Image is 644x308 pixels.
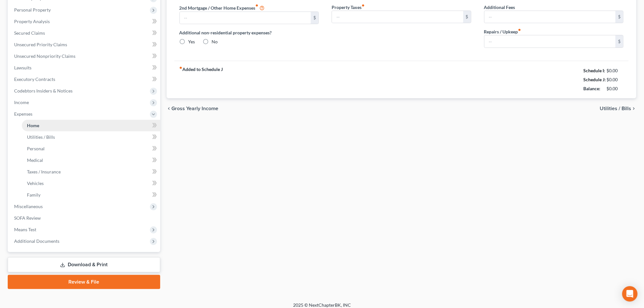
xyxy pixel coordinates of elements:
span: Vehicles [27,180,44,186]
span: Additional Documents [14,238,59,244]
a: Medical [22,154,160,166]
div: $ [463,11,471,23]
i: fiber_manual_record [256,4,259,7]
div: $0.00 [607,76,624,83]
a: Review & File [8,275,160,289]
a: Utilities / Bills [22,131,160,143]
input: -- [484,11,616,23]
span: Unsecured Nonpriority Claims [14,53,75,59]
span: Taxes / Insurance [27,169,61,174]
span: Gross Yearly Income [172,106,219,111]
span: Expenses [14,111,32,117]
div: $ [615,35,623,48]
button: Utilities / Bills chevron_right [600,106,636,111]
i: fiber_manual_record [179,66,183,69]
strong: Schedule J: [583,77,606,82]
span: Personal Property [14,7,51,13]
span: Income [14,100,29,105]
a: Executory Contracts [9,74,160,85]
span: Secured Claims [14,30,45,36]
div: $ [311,12,318,24]
strong: Schedule I: [583,68,605,73]
a: Secured Claims [9,27,160,39]
span: Utilities / Bills [27,134,55,140]
a: Unsecured Nonpriority Claims [9,50,160,62]
span: Medical [27,157,43,163]
input: -- [180,12,311,24]
a: Home [22,120,160,131]
label: Yes [188,39,195,45]
span: Executory Contracts [14,76,55,82]
label: Additional non-residential property expenses? [179,29,319,36]
a: Family [22,189,160,201]
a: Taxes / Insurance [22,166,160,178]
label: 2nd Mortgage / Other Home Expenses [179,4,265,12]
span: Property Analysis [14,19,50,24]
span: Utilities / Bills [600,106,631,111]
span: Home [27,123,39,128]
a: SOFA Review [9,212,160,224]
label: Additional Fees [484,4,515,11]
a: Download & Print [8,257,160,272]
span: Personal [27,146,45,151]
div: $0.00 [607,67,624,74]
a: Vehicles [22,178,160,189]
div: Open Intercom Messenger [622,286,638,302]
span: Lawsuits [14,65,31,70]
i: fiber_manual_record [361,4,365,7]
i: chevron_right [631,106,636,111]
a: Personal [22,143,160,154]
a: Lawsuits [9,62,160,74]
span: SOFA Review [14,215,41,221]
div: $0.00 [607,85,624,92]
div: $ [615,11,623,23]
input: -- [484,35,616,48]
strong: Added to Schedule J [179,66,223,93]
input: -- [332,11,463,23]
span: Family [27,192,40,198]
span: Miscellaneous [14,204,43,209]
span: Unsecured Priority Claims [14,42,67,47]
a: Property Analysis [9,16,160,27]
label: No [212,39,218,45]
label: Property Taxes [332,4,365,11]
span: Codebtors Insiders & Notices [14,88,73,93]
label: Repairs / Upkeep [484,28,521,35]
strong: Balance: [583,86,600,91]
button: chevron_left Gross Yearly Income [167,106,219,111]
span: Means Test [14,227,36,232]
a: Unsecured Priority Claims [9,39,160,50]
i: chevron_left [167,106,172,111]
i: fiber_manual_record [518,28,521,31]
